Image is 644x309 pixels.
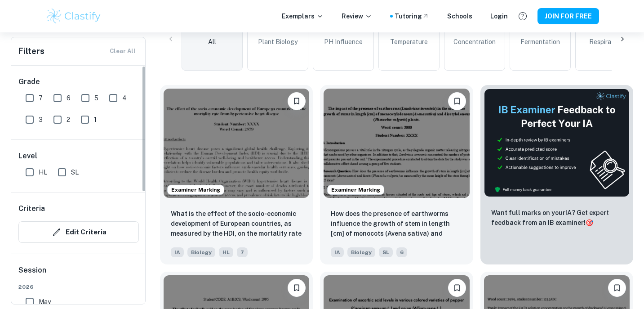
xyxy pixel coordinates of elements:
span: 5 [94,93,98,103]
img: Biology IA example thumbnail: How does the presence of earthworms infl [324,89,469,198]
button: Please log in to bookmark exemplars [288,92,306,110]
a: Tutoring [395,11,429,21]
img: Clastify logo [45,7,102,25]
button: Please log in to bookmark exemplars [448,279,466,297]
span: 7 [237,247,248,257]
span: Examiner Marking [328,186,384,194]
span: HL [219,247,233,257]
span: 1 [94,115,97,125]
span: 🎯 [586,219,593,226]
span: All [208,37,216,47]
button: Please log in to bookmark exemplars [608,279,626,297]
button: Edit Criteria [18,221,139,243]
a: Login [490,11,508,21]
p: Review [342,11,372,21]
img: Biology IA example thumbnail: What is the effect of the socio-economic [164,89,309,198]
a: Schools [447,11,472,21]
span: Temperature [390,37,428,47]
span: 7 [39,93,43,103]
p: Want full marks on your IA ? Get expert feedback from an IB examiner! [491,208,622,228]
span: Biology [347,247,375,257]
h6: Level [18,151,139,161]
a: ThumbnailWant full marks on yourIA? Get expert feedback from an IB examiner! [480,85,633,264]
button: Please log in to bookmark exemplars [288,279,306,297]
span: 2026 [18,283,139,291]
span: Respiration [589,37,622,47]
span: Concentration [453,37,496,47]
span: Plant Biology [258,37,298,47]
span: 4 [122,93,127,103]
p: How does the presence of earthworms influence the growth of stem in length [cm] of monocots (Aven... [331,209,462,239]
h6: Grade [18,76,139,87]
img: Thumbnail [484,89,630,197]
span: SL [379,247,393,257]
button: Please log in to bookmark exemplars [448,92,466,110]
span: Biology [187,247,215,257]
span: 2 [67,115,70,125]
span: SL [71,167,79,177]
h6: Session [18,265,139,283]
span: May [39,297,51,307]
span: HL [39,167,47,177]
span: 6 [67,93,71,103]
a: Examiner MarkingPlease log in to bookmark exemplarsHow does the presence of earthworms influence ... [320,85,473,264]
span: 6 [396,247,407,257]
span: 3 [39,115,43,125]
h6: Filters [18,45,44,58]
span: IA [331,247,344,257]
button: JOIN FOR FREE [537,8,599,24]
span: Examiner Marking [168,186,224,194]
a: Examiner MarkingPlease log in to bookmark exemplarsWhat is the effect of the socio-economic devel... [160,85,313,264]
span: Fermentation [520,37,560,47]
p: Exemplars [282,11,324,21]
span: IA [171,247,184,257]
h6: Criteria [18,203,45,214]
button: Help and Feedback [515,9,530,24]
span: pH Influence [324,37,363,47]
p: What is the effect of the socio-economic development of European countries, as measured by the HD... [171,209,302,239]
